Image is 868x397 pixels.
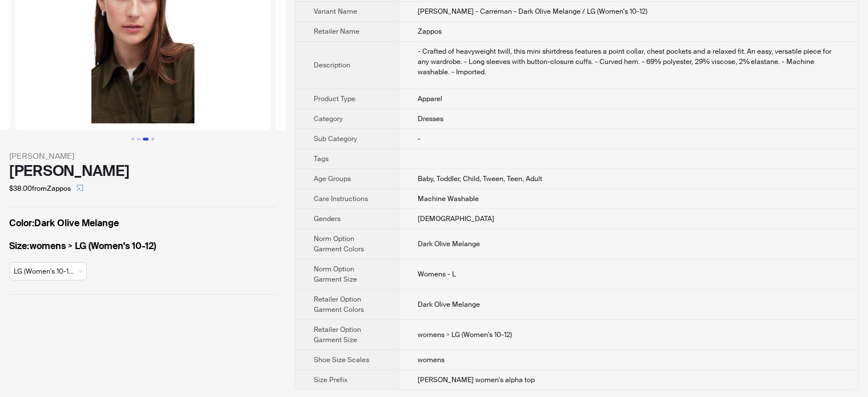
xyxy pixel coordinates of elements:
span: Dark Olive Melange [418,300,480,309]
span: womens > LG (Women's 10-12) [418,330,512,339]
span: Care Instructions [314,194,368,203]
label: Dark Olive Melange [9,216,277,230]
span: Tags [314,154,329,163]
span: Age Groups [314,174,351,183]
span: - [418,134,421,143]
div: $38.00 from Zappos [9,179,277,198]
span: Shoe Size Scales [314,355,369,364]
span: Retailer Option Garment Size [314,325,361,344]
span: Machine Washable [418,194,479,203]
span: Variant Name [314,7,357,16]
span: [DEMOGRAPHIC_DATA] [418,214,494,223]
span: select [77,185,83,191]
span: Color : [9,217,34,229]
span: Norm Option Garment Colors [314,234,364,254]
label: womens > LG (Women's 10-12) [9,239,277,253]
button: Go to slide 4 [151,138,154,141]
span: Category [314,114,343,123]
span: available [14,263,82,280]
span: Genders [314,214,341,223]
span: Womens - L [418,270,456,279]
span: Size Prefix [314,375,347,384]
span: Retailer Option Garment Colors [314,295,364,314]
div: - Crafted of heavyweight twill, this mini shirtdress features a point collar, chest pockets and a... [418,46,840,77]
span: Size : [9,240,30,252]
span: Dresses [418,114,443,123]
span: Zappos [418,27,442,36]
span: [PERSON_NAME] - Carreman - Dark Olive Melange / LG (Women's 10-12) [418,7,647,16]
span: Retailer Name [314,27,359,36]
span: Apparel [418,94,442,103]
button: Go to slide 3 [143,138,149,141]
span: Baby, Toddler, Child, Tween, Teen, Adult [418,174,542,183]
span: Description [314,61,350,70]
span: Norm Option Garment Size [314,264,357,284]
button: Go to slide 2 [137,138,140,141]
button: Go to slide 1 [131,138,134,141]
span: Dark Olive Melange [418,239,480,248]
span: Product Type [314,94,355,103]
div: [PERSON_NAME] [9,162,277,179]
div: [PERSON_NAME] [9,150,277,162]
span: Sub Category [314,134,357,143]
span: womens [418,355,445,364]
span: [PERSON_NAME] women's alpha top [418,375,535,384]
